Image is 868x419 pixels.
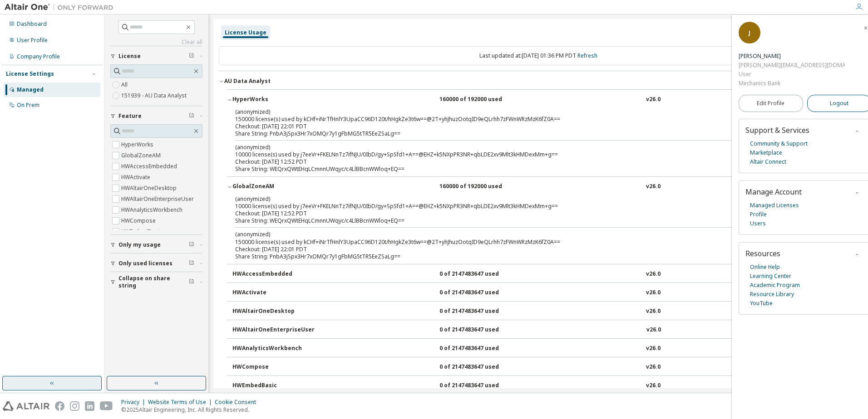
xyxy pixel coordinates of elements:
div: Share String: PnbA3jSpx3Hr7xOMQr7y1gFbMG5tTR5EeZSaLg== [235,130,820,137]
label: HWEmbedBasic [121,226,164,237]
div: GlobalZoneAM [232,183,314,191]
button: Only my usage [110,235,202,255]
p: © 2025 Altair Engineering, Inc. All Rights Reserved. [121,406,261,414]
div: 0 of 2147483647 used [439,307,521,316]
div: Checkout: [DATE] 22:01 PDT [235,123,820,130]
span: Only used licenses [118,260,173,267]
div: On Prem [17,102,39,109]
span: Collapse on share string [118,275,189,289]
div: Managed [17,86,44,93]
img: linkedin.svg [85,401,94,411]
div: HWAccessEmbedded [232,270,314,278]
div: HWCompose [232,363,314,371]
div: HWEmbedBasic [232,382,314,390]
button: HWAnalyticsWorkbench0 of 2147483647 usedv26.0Expire date:[DATE] [232,339,850,359]
button: Only used licenses [110,253,202,273]
a: Refresh [577,52,597,59]
div: AU Data Analyst [224,78,271,85]
a: Learning Center [750,272,791,281]
div: 0 of 2147483647 used [439,326,521,334]
span: Clear filter [189,53,194,60]
a: Managed Licenses [750,201,799,210]
div: License Settings [6,70,54,78]
a: Resource Library [750,290,794,299]
a: Clear all [110,39,202,46]
span: Support & Services [745,125,809,135]
button: Feature [110,106,202,126]
span: Clear filter [189,241,194,248]
div: Cookie Consent [215,399,261,406]
a: Users [750,219,766,228]
div: 0 of 2147483647 used [439,382,521,390]
span: Only my usage [118,241,161,248]
span: J [749,29,750,37]
div: v26.0 [646,289,661,297]
a: Altair Connect [750,157,786,166]
img: altair_logo.svg [3,401,49,411]
span: Feature [118,112,142,120]
p: (anonymized) [235,108,820,116]
a: Marketplace [750,148,782,157]
label: HWAccessEmbedded [121,161,179,172]
a: Online Help [750,263,780,272]
div: Checkout: [DATE] 12:52 PDT [235,158,820,166]
div: v26.0 [646,307,661,316]
button: HWEmbedBasic0 of 2147483647 usedv26.0Expire date:[DATE] [232,376,850,396]
div: Jason Aldosa [739,52,845,61]
div: v26.0 [646,270,661,278]
div: Share String: WEQrxQWtEHqLCmnnUWqyc/c4LlBBcnWWloq+EQ== [235,166,820,173]
div: User Profile [17,37,48,44]
span: Logout [830,99,848,108]
span: Manage Account [745,187,802,197]
button: AU Data AnalystLicense ID: 151939 [219,71,858,91]
div: HWActivate [232,289,314,297]
span: License [118,53,141,60]
label: HWAnalyticsWorkbench [121,205,184,215]
div: 150000 license(s) used by kCHf+iNrTfHnlY3UpaCC96D120t/hHgkZe3t6w==@2T+yhJhuzOotqID9eQLrhh7zFWnWRz... [235,230,820,245]
div: Privacy [121,399,148,406]
div: Dashboard [17,20,47,28]
label: All [121,79,129,90]
label: HWActivate [121,172,152,183]
p: (anonymized) [235,195,820,203]
a: YouTube [750,299,773,308]
div: 0 of 2147483647 used [439,345,521,353]
div: [PERSON_NAME][EMAIL_ADDRESS][DOMAIN_NAME] [739,61,845,70]
div: HWAltairOneEnterpriseUser [232,326,315,334]
a: Academic Program [750,281,800,290]
button: GlobalZoneAM160000 of 192000 usedv26.0Expire date:[DATE] [227,177,850,197]
img: facebook.svg [55,401,64,411]
div: v26.0 [646,96,661,104]
div: HWAltairOneDesktop [232,307,314,316]
div: 10000 license(s) used by j7eeVr+FKELNnTz7ifNJU/0IbD/gy+SpSfd1+A==@EHZ+k5NXpPR3NR+qbLDE2xv9Mlt3kHM... [235,195,820,210]
span: Clear filter [189,112,194,120]
div: 10000 license(s) used by j7eeVr+FKELNnTz7ifNJU/0IbD/gy+SpSfd1+A==@EHZ+k5NXpPR3NR+qbLDE2xv9Mlt3kHM... [235,143,820,158]
label: 151939 - AU Data Analyst [121,90,188,101]
span: Resources [745,248,780,258]
button: Collapse on share string [110,272,202,292]
button: HWAltairOneDesktop0 of 2147483647 usedv26.0Expire date:[DATE] [232,302,850,322]
div: 0 of 2147483647 used [439,270,521,278]
label: GlobalZoneAM [121,150,163,161]
button: HWAltairOneEnterpriseUser0 of 2147483647 usedv26.0Expire date:[DATE] [232,320,850,340]
label: HWAltairOneDesktop [121,183,178,194]
div: Checkout: [DATE] 12:52 PDT [235,210,820,217]
div: User [739,70,845,79]
div: 0 of 2147483647 used [439,363,521,371]
a: Community & Support [750,139,808,148]
div: Checkout: [DATE] 22:01 PDT [235,246,820,253]
button: HyperWorks160000 of 192000 usedv26.0Expire date:[DATE] [227,90,850,110]
p: (anonymized) [235,230,820,238]
div: Company Profile [17,53,60,60]
div: Share String: WEQrxQWtEHqLCmnnUWqyc/c4LlBBcnWWloq+EQ== [235,217,820,224]
label: HWAltairOneEnterpriseUser [121,194,196,205]
button: HWActivate0 of 2147483647 usedv26.0Expire date:[DATE] [232,283,850,303]
span: Clear filter [189,260,194,267]
div: 160000 of 192000 used [439,183,521,191]
label: HyperWorks [121,139,155,150]
span: Edit Profile [757,100,784,107]
div: v26.0 [646,326,661,334]
div: License Usage [225,29,266,36]
span: Clear filter [189,278,194,286]
div: v26.0 [646,363,661,371]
